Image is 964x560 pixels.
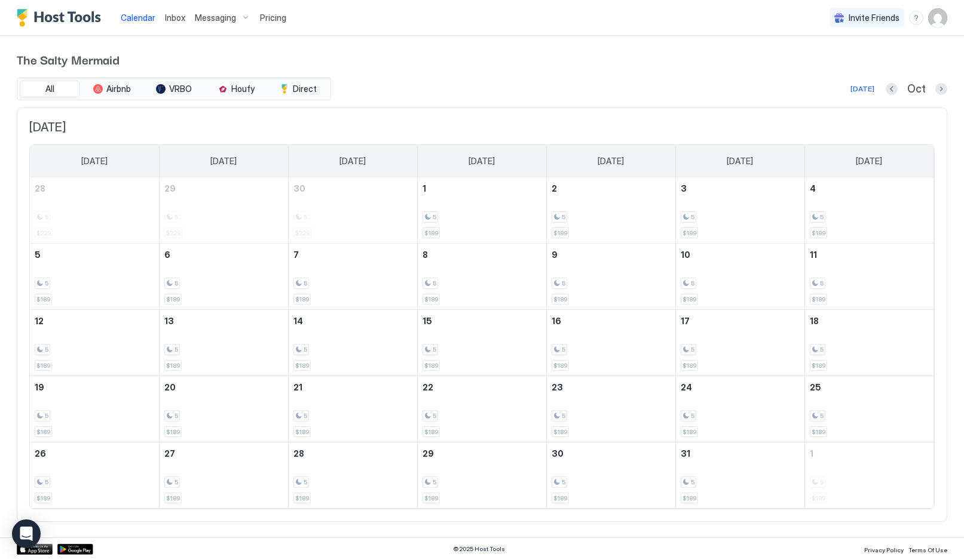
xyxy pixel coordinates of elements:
[166,428,180,436] span: $189
[804,310,934,376] td: October 18, 2025
[36,296,50,303] span: $189
[820,346,824,353] span: 5
[293,316,303,326] span: 14
[681,382,692,392] span: 24
[417,177,546,244] td: October 1, 2025
[289,442,417,464] a: October 28, 2025
[810,183,816,193] span: 4
[804,244,934,310] td: October 11, 2025
[417,244,546,310] td: October 8, 2025
[169,84,192,94] span: VRBO
[675,244,804,310] td: October 10, 2025
[804,376,934,442] td: October 25, 2025
[683,428,696,436] span: $189
[727,156,753,167] span: [DATE]
[304,412,307,420] span: 5
[418,244,546,266] a: October 8, 2025
[36,494,50,502] span: $189
[424,494,438,502] span: $189
[288,376,417,442] td: October 21, 2025
[45,279,48,287] span: 5
[30,310,159,376] td: October 12, 2025
[160,442,288,464] a: October 27, 2025
[453,545,505,553] span: © 2025 Host Tools
[683,494,696,502] span: $189
[418,177,546,199] a: October 1, 2025
[423,250,428,260] span: 8
[35,382,44,392] span: 19
[106,84,131,94] span: Airbnb
[164,316,174,326] span: 13
[805,244,934,266] a: October 11, 2025
[675,442,804,509] td: October 31, 2025
[160,310,288,332] a: October 13, 2025
[293,448,304,459] span: 28
[288,177,417,244] td: September 30, 2025
[424,296,438,303] span: $189
[295,428,309,436] span: $189
[810,382,821,392] span: 25
[293,183,305,193] span: 30
[164,183,176,193] span: 29
[562,279,565,287] span: 5
[159,442,288,509] td: October 27, 2025
[546,442,675,509] td: October 30, 2025
[812,362,825,370] span: $189
[417,376,546,442] td: October 22, 2025
[304,478,307,486] span: 5
[804,177,934,244] td: October 4, 2025
[433,213,436,221] span: 5
[820,412,824,420] span: 5
[547,244,675,266] a: October 9, 2025
[160,376,288,398] a: October 20, 2025
[850,84,874,94] div: [DATE]
[35,448,46,459] span: 26
[598,156,624,167] span: [DATE]
[683,229,696,237] span: $189
[30,244,159,310] td: October 5, 2025
[424,229,438,237] span: $189
[691,279,694,287] span: 5
[691,346,694,353] span: 5
[820,213,824,221] span: 5
[681,448,690,459] span: 31
[20,81,79,97] button: All
[546,310,675,376] td: October 16, 2025
[175,346,178,353] span: 5
[849,82,876,96] button: [DATE]
[288,310,417,376] td: October 14, 2025
[121,13,155,23] span: Calendar
[293,250,299,260] span: 7
[546,376,675,442] td: October 23, 2025
[546,244,675,310] td: October 9, 2025
[164,382,176,392] span: 20
[82,81,142,97] button: Airbnb
[469,156,495,167] span: [DATE]
[260,13,286,23] span: Pricing
[805,376,934,398] a: October 25, 2025
[293,382,302,392] span: 21
[820,279,824,287] span: 5
[165,11,185,24] a: Inbox
[928,8,947,27] div: User profile
[856,156,882,167] span: [DATE]
[210,156,237,167] span: [DATE]
[304,279,307,287] span: 5
[553,296,567,303] span: $189
[553,428,567,436] span: $189
[159,310,288,376] td: October 13, 2025
[268,81,328,97] button: Direct
[159,376,288,442] td: October 20, 2025
[30,177,159,199] a: September 28, 2025
[844,145,894,177] a: Saturday
[423,183,426,193] span: 1
[144,81,204,97] button: VRBO
[553,229,567,237] span: $189
[30,244,159,266] a: October 5, 2025
[691,412,694,420] span: 5
[289,177,417,199] a: September 30, 2025
[81,156,108,167] span: [DATE]
[562,346,565,353] span: 5
[553,362,567,370] span: $189
[36,362,50,370] span: $189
